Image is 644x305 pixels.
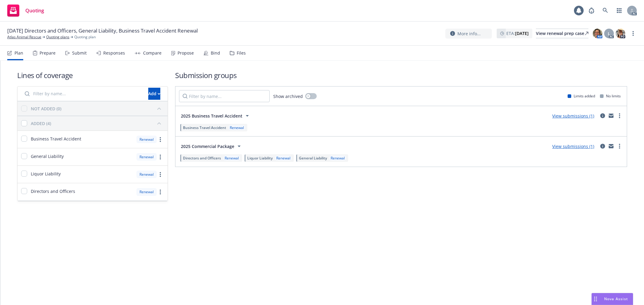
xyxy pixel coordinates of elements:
div: Renewal [136,136,157,143]
span: Directors and Officers [31,188,75,194]
span: Quoting [25,8,44,13]
a: circleInformation [599,112,606,119]
div: Prepare [40,51,56,55]
a: more [630,30,637,37]
a: View renewal prep case [536,29,588,38]
span: Directors and Officers [183,156,221,161]
div: Renewal [229,125,245,130]
img: photo [593,29,602,38]
div: Renewal [223,156,240,161]
a: more [157,153,164,161]
div: NOT ADDED (0) [31,105,61,112]
a: Quoting [5,2,46,19]
span: L [608,30,610,37]
button: ADDED (4) [31,118,164,128]
a: View submissions (1) [552,143,594,149]
a: mail [607,112,615,119]
a: Quoting plans [46,34,69,40]
a: Atlas Animal Rescue [7,34,41,40]
a: more [616,112,623,119]
a: mail [607,143,615,150]
span: General Liability [299,156,327,161]
a: more [616,143,623,150]
span: [DATE] Directors and Officers, General Liability, Business Travel Accident Renewal [7,27,198,34]
div: Renewal [275,156,292,161]
button: Nova Assist [591,293,633,305]
span: More info... [457,30,481,37]
button: 2025 Business Travel Accident [179,110,253,122]
div: Plan [14,51,23,55]
div: Renewal [136,188,157,196]
button: 2025 Commercial Package [179,140,245,152]
input: Filter by name... [21,88,145,100]
img: photo [616,29,625,38]
a: Report a Bug [585,5,598,17]
span: General Liability [31,153,64,159]
button: NOT ADDED (0) [31,104,164,113]
span: Liquor Liability [247,156,273,161]
button: More info... [445,29,492,39]
a: Switch app [613,5,625,17]
span: 2025 Commercial Package [181,143,234,149]
div: Propose [178,51,194,55]
div: Responses [103,51,125,55]
a: more [157,136,164,143]
span: Quoting plan [74,34,96,40]
div: Compare [143,51,162,55]
div: ADDED (4) [31,120,51,127]
div: Limits added [568,93,595,99]
h1: Submission groups [175,70,627,80]
div: View renewal prep case [536,29,588,38]
strong: [DATE] [515,30,529,36]
h1: Lines of coverage [17,70,168,80]
span: ETA : [506,30,529,36]
div: Renewal [329,156,346,161]
span: Nova Assist [604,296,628,301]
div: Files [237,51,246,55]
span: Show archived [273,93,303,99]
div: Renewal [136,153,157,161]
div: Drag to move [592,293,599,305]
a: more [157,171,164,178]
a: Search [599,5,611,17]
input: Filter by name... [179,90,270,102]
div: Submit [72,51,87,55]
span: Business Travel Accident [31,136,81,142]
div: No limits [600,93,621,99]
a: View submissions (1) [552,113,594,119]
div: Add [148,88,160,99]
span: Liquor Liability [31,171,61,177]
button: Add [148,88,160,100]
div: Bind [211,51,220,55]
div: Renewal [136,171,157,178]
a: circleInformation [599,143,606,150]
span: Business Travel Accident [183,125,226,130]
a: more [157,188,164,196]
span: 2025 Business Travel Accident [181,113,242,119]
